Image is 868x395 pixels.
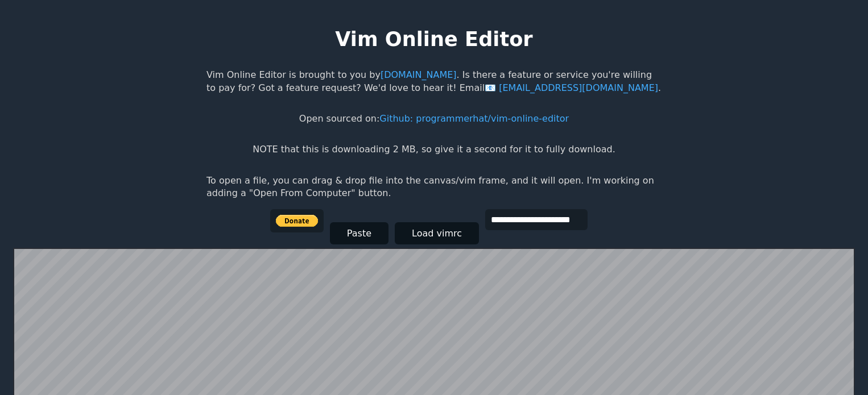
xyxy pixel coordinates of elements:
p: NOTE that this is downloading 2 MB, so give it a second for it to fully download. [253,143,615,156]
button: Paste [330,222,388,244]
a: [DOMAIN_NAME] [381,69,457,80]
a: Github: programmerhat/vim-online-editor [379,113,569,124]
a: [EMAIL_ADDRESS][DOMAIN_NAME] [485,82,658,93]
button: Load vimrc [395,222,479,244]
p: Open sourced on: [299,113,569,125]
p: Vim Online Editor is brought to you by . Is there a feature or service you're willing to pay for?... [206,69,662,94]
p: To open a file, you can drag & drop file into the canvas/vim frame, and it will open. I'm working... [206,174,662,200]
h1: Vim Online Editor [335,25,532,53]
